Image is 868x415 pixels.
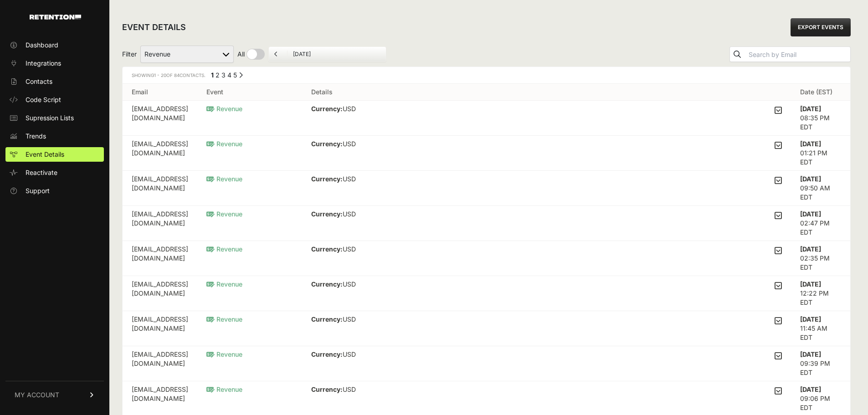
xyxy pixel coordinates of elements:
img: Retention.com [30,15,81,20]
strong: Currency: [311,350,343,358]
span: Trends [26,132,46,141]
strong: [DATE] [800,175,821,183]
strong: Currency: [311,105,343,113]
a: EXPORT EVENTS [791,18,851,36]
p: USD [311,315,385,324]
span: Revenue [206,210,242,218]
strong: Currency: [311,210,343,218]
a: Trends [5,129,104,143]
span: Revenue [206,245,242,253]
span: 1 - 20 [154,72,166,78]
div: Showing of [132,71,205,80]
p: USD [311,280,389,289]
div: Pagination [209,71,243,82]
span: Reactivate [26,168,57,177]
p: USD [311,350,386,359]
strong: [DATE] [800,105,821,113]
strong: [DATE] [800,245,821,253]
strong: Currency: [311,245,343,253]
td: [EMAIL_ADDRESS][DOMAIN_NAME] [123,171,197,206]
span: Revenue [206,175,242,183]
a: Integrations [5,56,104,71]
span: Contacts [26,77,52,86]
strong: [DATE] [800,385,821,393]
a: Dashboard [5,38,104,52]
td: [EMAIL_ADDRESS][DOMAIN_NAME] [123,346,197,381]
a: Page 4 [227,71,231,79]
p: USD [311,174,390,184]
strong: [DATE] [800,350,821,358]
strong: [DATE] [800,140,821,148]
span: Revenue [206,280,242,288]
em: Page 1 [211,71,214,79]
span: Dashboard [26,41,58,50]
p: USD [311,385,389,394]
span: Filter [122,50,137,59]
p: USD [311,245,391,254]
td: [EMAIL_ADDRESS][DOMAIN_NAME] [123,311,197,346]
td: 02:47 PM EDT [791,206,850,241]
th: Email [123,84,197,101]
span: Code Script [26,95,61,104]
input: Search by Email [747,48,850,61]
span: Revenue [206,350,242,358]
td: [EMAIL_ADDRESS][DOMAIN_NAME] [123,206,197,241]
a: Contacts [5,74,104,89]
a: Event Details [5,147,104,162]
a: Page 2 [216,71,220,79]
strong: Currency: [311,315,343,323]
td: 09:50 AM EDT [791,171,850,206]
td: 01:21 PM EDT [791,136,850,171]
th: Details [302,84,791,101]
span: Revenue [206,140,242,148]
p: USD [311,139,389,149]
th: Date (EST) [791,84,850,101]
span: Revenue [206,105,242,113]
span: Contacts. [173,72,205,78]
span: Event Details [26,150,64,159]
a: Page 5 [233,71,237,79]
strong: Currency: [311,140,343,148]
strong: Currency: [311,175,343,183]
span: 84 [174,72,180,78]
a: Reactivate [5,165,104,180]
a: Code Script [5,92,104,107]
strong: Currency: [311,385,343,393]
td: 12:22 PM EDT [791,276,850,311]
span: Revenue [206,385,242,393]
strong: [DATE] [800,280,821,288]
a: Page 3 [221,71,226,79]
a: MY ACCOUNT [5,381,104,409]
td: [EMAIL_ADDRESS][DOMAIN_NAME] [123,136,197,171]
span: Integrations [26,59,61,68]
td: [EMAIL_ADDRESS][DOMAIN_NAME] [123,276,197,311]
th: Event [197,84,302,101]
strong: Currency: [311,280,343,288]
span: Supression Lists [26,113,74,123]
a: Support [5,184,104,198]
td: 11:45 AM EDT [791,311,850,346]
td: [EMAIL_ADDRESS][DOMAIN_NAME] [123,241,197,276]
select: Filter [140,46,234,63]
td: 02:35 PM EDT [791,241,850,276]
td: 08:35 PM EDT [791,101,850,136]
span: Revenue [206,315,242,323]
a: Supression Lists [5,111,104,125]
span: Support [26,186,50,195]
h2: EVENT DETAILS [122,21,186,34]
p: USD [311,104,388,113]
strong: [DATE] [800,210,821,218]
strong: [DATE] [800,315,821,323]
td: 09:39 PM EDT [791,346,850,381]
span: MY ACCOUNT [15,390,59,400]
p: USD [311,210,389,219]
td: [EMAIL_ADDRESS][DOMAIN_NAME] [123,101,197,136]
